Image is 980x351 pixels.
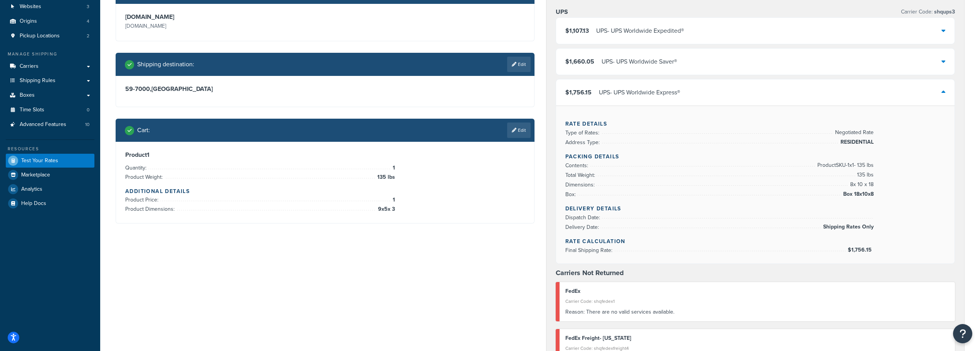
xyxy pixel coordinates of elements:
[20,63,39,70] span: Carriers
[87,18,89,25] span: 4
[565,286,950,297] div: FedEx
[599,87,680,98] div: UPS - UPS Worldwide Express®
[507,123,531,138] a: Edit
[87,3,89,10] span: 3
[375,173,395,182] span: 135 lbs
[556,8,568,16] h3: UPS
[6,14,94,29] li: Origins
[6,154,94,168] a: Test Your Rates
[855,170,874,180] span: 135 lbs
[507,57,531,72] a: Edit
[6,146,94,152] div: Resources
[556,268,624,278] strong: Carriers Not Returned
[565,26,589,35] span: $1,107.13
[20,3,41,10] span: Websites
[125,21,323,32] p: [DOMAIN_NAME]
[87,107,89,113] span: 0
[125,85,525,93] h3: 59-7000 , [GEOGRAPHIC_DATA]
[565,237,946,245] h4: Rate Calculation
[815,161,874,170] span: Product SKU-1 x 1 - 135 lbs
[565,213,602,222] span: Dispatch Date:
[565,153,946,161] h4: Packing Details
[125,187,525,195] h4: Additional Details
[565,138,602,146] span: Address Type:
[125,13,323,21] h3: [DOMAIN_NAME]
[6,168,94,182] a: Marketplace
[565,181,597,189] span: Dimensions:
[602,56,677,67] div: UPS - UPS Worldwide Saver®
[85,121,89,128] span: 10
[6,88,94,102] a: Boxes
[6,118,94,132] li: Advanced Features
[6,14,94,29] a: Origins4
[953,324,972,343] button: Open Resource Center
[20,121,66,128] span: Advanced Features
[565,246,614,254] span: Final Shipping Rate:
[87,33,89,39] span: 2
[565,57,594,66] span: $1,660.05
[391,163,395,173] span: 1
[21,158,58,164] span: Test Your Rates
[841,190,874,199] span: Box 18x10x8
[21,172,50,178] span: Marketplace
[6,29,94,43] a: Pickup Locations2
[6,196,94,210] a: Help Docs
[6,74,94,88] a: Shipping Rules
[20,18,37,25] span: Origins
[901,7,955,17] p: Carrier Code:
[20,77,55,84] span: Shipping Rules
[565,333,950,344] div: FedEx Freight- [US_STATE]
[125,151,525,159] h3: Product 1
[125,164,148,172] span: Quantity:
[21,200,46,207] span: Help Docs
[565,296,950,307] div: Carrier Code: shqfedex1
[6,182,94,196] a: Analytics
[565,171,597,179] span: Total Weight:
[125,196,160,204] span: Product Price:
[6,118,94,132] a: Advanced Features10
[848,246,874,254] span: $1,756.15
[125,205,177,213] span: Product Dimensions:
[565,129,601,137] span: Type of Rates:
[137,127,150,134] h2: Cart :
[565,161,590,170] span: Contents:
[391,195,395,205] span: 1
[933,8,955,16] span: shqups3
[839,138,874,147] span: RESIDENTIAL
[833,128,874,137] span: Negotiated Rate
[565,120,946,128] h4: Rate Details
[6,51,94,57] div: Manage Shipping
[20,107,44,113] span: Time Slots
[21,186,42,193] span: Analytics
[125,173,165,181] span: Product Weight:
[848,180,874,189] span: 8 x 10 x 18
[6,103,94,117] a: Time Slots0
[565,88,592,97] span: $1,756.15
[376,205,395,214] span: 9 x 5 x 3
[565,205,946,213] h4: Delivery Details
[20,33,60,39] span: Pickup Locations
[596,25,684,36] div: UPS - UPS Worldwide Expedited®
[565,308,585,316] span: Reason:
[565,190,578,198] span: Box:
[565,223,601,231] span: Delivery Date:
[20,92,35,99] span: Boxes
[821,222,874,232] span: Shipping Rates Only
[6,59,94,74] a: Carriers
[6,29,94,43] li: Pickup Locations
[565,307,950,317] div: There are no valid services available.
[6,103,94,117] li: Time Slots
[137,61,194,68] h2: Shipping destination :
